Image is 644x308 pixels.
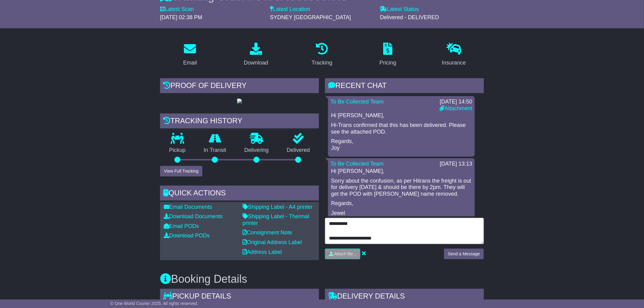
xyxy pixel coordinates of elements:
[331,99,384,105] a: To Be Collected Team
[270,14,351,20] span: SYDNEY [GEOGRAPHIC_DATA]
[243,249,282,255] a: Address Label
[235,147,278,154] p: Delivering
[438,40,470,69] a: Insurance
[440,105,472,111] a: Attachment
[240,40,272,69] a: Download
[440,161,472,167] div: [DATE] 13:13
[179,40,201,69] a: Email
[380,59,396,67] div: Pricing
[312,59,332,67] div: Tracking
[278,147,319,154] p: Delivered
[243,213,309,226] a: Shipping Label - Thermal printer
[164,223,199,229] a: Email PODs
[380,6,419,13] label: Latest Status
[244,59,268,67] div: Download
[444,249,484,259] button: Send a Message
[160,14,202,20] span: [DATE] 02:38 PM
[160,114,319,130] div: Tracking history
[331,161,384,167] a: To Be Collected Team
[164,213,223,219] a: Download Documents
[243,239,302,245] a: Original Address Label
[376,40,400,69] a: Pricing
[331,200,472,207] p: Regards,
[110,301,198,306] span: © One World Courier 2025. All rights reserved.
[325,78,484,95] div: RECENT CHAT
[331,138,472,151] p: Regards, Joy
[160,186,319,202] div: Quick Actions
[440,99,472,105] div: [DATE] 14:50
[160,6,194,13] label: Latest Scan
[183,59,197,67] div: Email
[160,273,484,285] h3: Booking Details
[195,147,236,154] p: In Transit
[164,233,210,239] a: Download PODs
[331,112,472,119] p: Hi [PERSON_NAME],
[331,178,472,198] p: Sorry about the confusion, as per Hitrans the freight is out for delivery [DATE] & should be ther...
[331,122,472,135] p: Hi-Trans confirmed that this has been delivered. Please see the attached POD.
[164,204,212,210] a: Email Documents
[160,78,319,95] div: Proof of Delivery
[160,147,195,154] p: Pickup
[237,99,242,103] img: GetPodImage
[160,166,202,177] button: View Full Tracking
[380,14,439,20] span: Delivered - DELIVERED
[325,289,484,305] div: Delivery Details
[331,210,472,217] p: Jewel
[442,59,466,67] div: Insurance
[270,6,310,13] label: Latest Location
[160,289,319,305] div: Pickup Details
[308,40,336,69] a: Tracking
[243,204,313,210] a: Shipping Label - A4 printer
[243,229,292,236] a: Consignment Note
[331,168,472,175] p: Hi [PERSON_NAME],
